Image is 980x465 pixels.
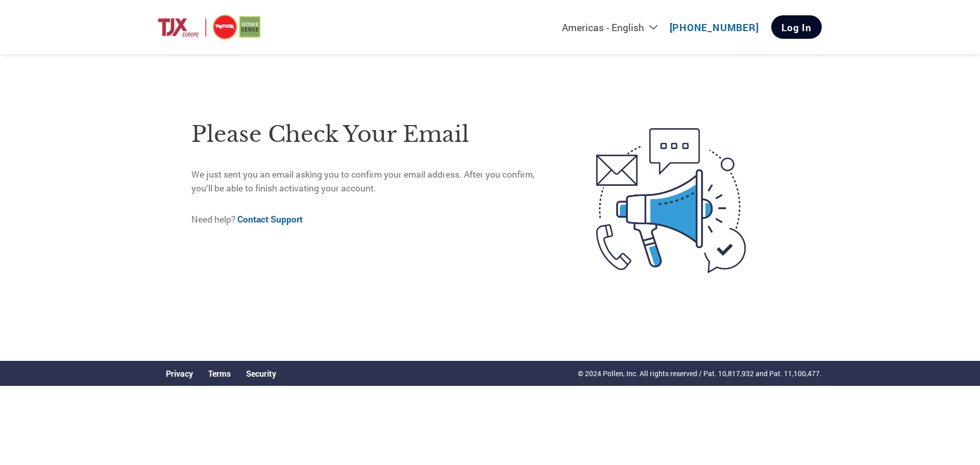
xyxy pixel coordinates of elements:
[771,15,822,39] a: Log In
[191,168,553,195] p: We just sent you an email asking you to confirm your email address. After you confirm, you’ll be ...
[191,118,553,151] h1: Please check your email
[237,213,303,225] a: Contact Support
[553,110,789,291] img: open-email
[191,213,553,226] p: Need help?
[166,368,193,379] a: Privacy
[578,368,822,379] p: © 2024 Pollen, Inc. All rights reserved / Pat. 10,817,932 and Pat. 11,100,477.
[208,368,231,379] a: Terms
[246,368,276,379] a: Security
[670,21,759,34] a: [PHONE_NUMBER]
[158,13,260,41] img: TJX Europe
